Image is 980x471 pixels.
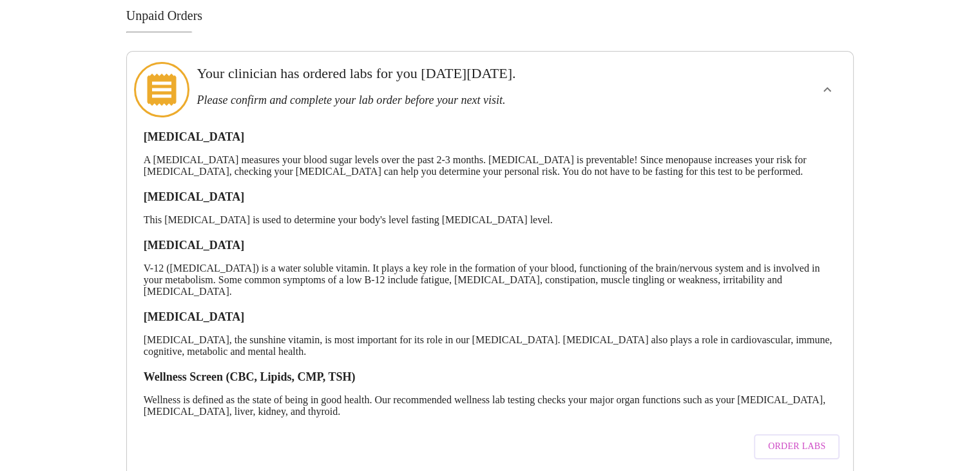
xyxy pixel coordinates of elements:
[751,428,843,466] a: Order Labs
[754,434,840,459] button: Order Labs
[144,190,837,204] h3: [MEDICAL_DATA]
[812,74,843,105] button: show more
[144,370,837,384] h3: Wellness Screen (CBC, Lipids, CMP, TSH)
[197,94,713,107] h3: Please confirm and complete your lab order before your next visit.
[144,239,837,252] h3: [MEDICAL_DATA]
[768,439,825,455] span: Order Labs
[144,130,837,144] h3: [MEDICAL_DATA]
[126,8,854,23] h3: Unpaid Orders
[144,214,837,226] p: This [MEDICAL_DATA] is used to determine your body's level fasting [MEDICAL_DATA] level.
[144,334,837,357] p: [MEDICAL_DATA], the sunshine vitamin, is most important for its role in our [MEDICAL_DATA]. [MEDI...
[144,310,837,324] h3: [MEDICAL_DATA]
[144,154,837,177] p: A [MEDICAL_DATA] measures your blood sugar levels over the past 2-3 months. [MEDICAL_DATA] is pre...
[144,263,837,297] p: V-12 ([MEDICAL_DATA]) is a water soluble vitamin. It plays a key role in the formation of your bl...
[144,394,837,417] p: Wellness is defined as the state of being in good health. Our recommended wellness lab testing ch...
[197,65,713,82] h3: Your clinician has ordered labs for you [DATE][DATE].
